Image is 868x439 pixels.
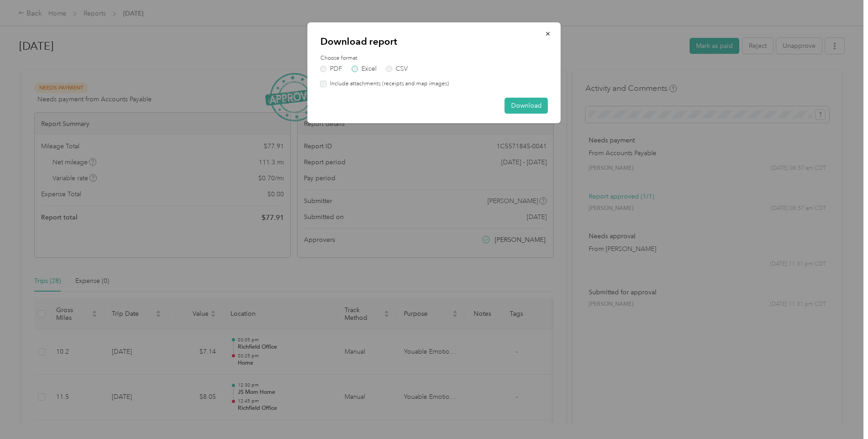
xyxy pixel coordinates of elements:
[352,66,376,72] label: Excel
[320,35,548,48] p: Download report
[386,66,408,72] label: CSV
[505,98,548,114] button: Download
[327,80,449,88] label: Include attachments (receipts and map images)
[320,66,342,72] label: PDF
[320,54,548,63] label: Choose format
[817,388,868,439] iframe: Everlance-gr Chat Button Frame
